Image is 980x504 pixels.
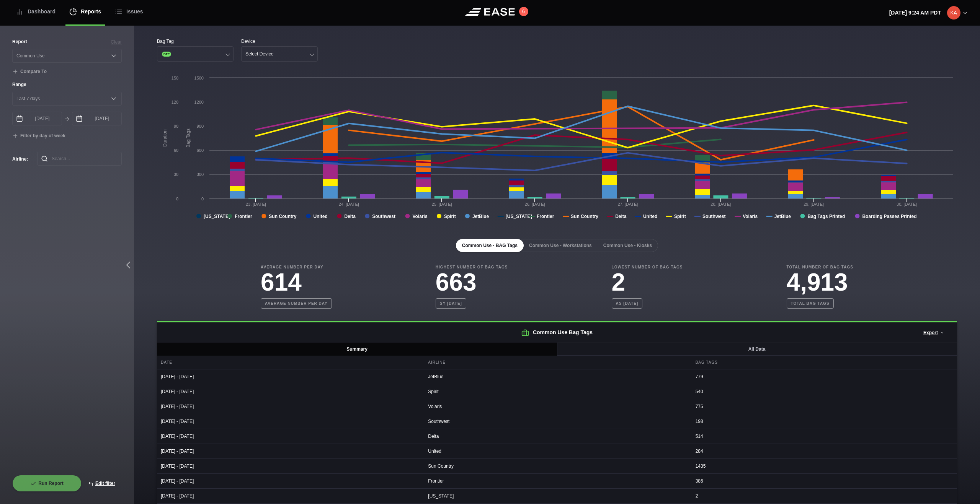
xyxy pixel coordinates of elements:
[157,489,422,503] div: [DATE] - [DATE]
[692,369,957,384] div: 779
[692,474,957,488] div: 386
[204,214,230,219] tspan: [US_STATE]
[424,474,689,488] div: Frontier
[643,214,657,219] tspan: United
[197,124,204,128] text: 900
[702,214,726,219] tspan: Southwest
[37,152,122,166] input: Search...
[261,298,332,309] b: Average number per day
[261,270,332,294] h3: 614
[194,76,204,80] text: 1500
[612,264,683,270] b: Lowest Number of Bag Tags
[692,399,957,414] div: 775
[710,202,731,206] tspan: 28. [DATE]
[436,298,466,309] b: SY [DATE]
[344,214,356,219] tspan: Delta
[12,81,122,88] label: Range
[246,202,266,206] tspan: 23. [DATE]
[774,214,791,219] tspan: JetBlue
[597,239,658,252] button: Common Use - Kiosks
[157,399,422,414] div: [DATE] - [DATE]
[157,322,957,343] h2: Common Use Bag Tags
[436,264,508,270] b: Highest Number of Bag Tags
[171,76,178,80] text: 150
[82,475,122,492] button: Edit filter
[424,414,689,429] div: Southwest
[157,384,422,399] div: [DATE] - [DATE]
[157,343,557,356] button: Summary
[339,202,359,206] tspan: 24. [DATE]
[424,369,689,384] div: JetBlue
[157,429,422,444] div: [DATE] - [DATE]
[787,264,853,270] b: Total Number of Bag Tags
[692,459,957,473] div: 1435
[787,270,853,294] h3: 4,913
[615,214,627,219] tspan: Delta
[12,112,62,125] input: mm/dd/yyyy
[424,459,689,473] div: Sun Country
[235,214,252,219] tspan: Frontier
[424,356,689,369] div: Airline
[612,270,683,294] h3: 2
[157,369,422,384] div: [DATE] - [DATE]
[201,197,204,201] text: 0
[692,429,957,444] div: 514
[162,52,171,57] span: BTP
[157,459,422,473] div: [DATE] - [DATE]
[525,202,545,206] tspan: 26. [DATE]
[197,148,204,153] text: 600
[743,214,758,219] tspan: Volaris
[917,324,951,341] button: Export
[612,298,643,309] b: AS [DATE]
[674,214,686,219] tspan: Spirit
[241,38,318,45] div: Device
[186,128,191,148] tspan: Bag Tags
[557,343,957,356] button: All Data
[157,356,422,369] div: Date
[261,264,332,270] b: Average Number Per Day
[436,270,508,294] h3: 663
[889,9,941,17] p: [DATE] 9:24 AM PDT
[194,100,204,104] text: 1200
[692,444,957,458] div: 284
[571,214,598,219] tspan: Sun Country
[432,202,452,206] tspan: 25. [DATE]
[313,214,327,219] tspan: United
[412,214,427,219] tspan: Volaris
[444,214,456,219] tspan: Spirit
[171,100,178,104] text: 120
[12,156,25,163] label: Airline :
[424,489,689,503] div: [US_STATE]
[537,214,554,219] tspan: Frontier
[174,124,178,128] text: 90
[72,112,122,125] input: mm/dd/yyyy
[176,197,178,201] text: 0
[692,489,957,503] div: 2
[162,129,168,146] tspan: Duration
[787,298,834,309] b: Total bag tags
[519,7,528,16] button: 6
[862,214,916,219] tspan: Boarding Passes Printed
[947,6,960,20] img: 0c8087e687f139fc6611fe4bca07326e
[241,46,318,62] button: Select Device
[157,46,234,62] button: BTP
[111,39,122,46] button: Clear
[424,444,689,458] div: United
[424,399,689,414] div: Volaris
[617,202,638,206] tspan: 27. [DATE]
[472,214,489,219] tspan: JetBlue
[692,356,957,369] div: Bag Tags
[12,69,47,75] button: Compare To
[523,239,598,252] button: Common Use - Workstations
[692,384,957,399] div: 540
[197,172,204,177] text: 300
[506,214,532,219] tspan: [US_STATE]
[897,202,917,206] tspan: 30. [DATE]
[174,148,178,153] text: 60
[456,239,524,252] button: Common Use - BAG Tags
[807,214,845,219] tspan: Bag Tags Printed
[174,172,178,177] text: 30
[804,202,824,206] tspan: 29. [DATE]
[424,429,689,444] div: Delta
